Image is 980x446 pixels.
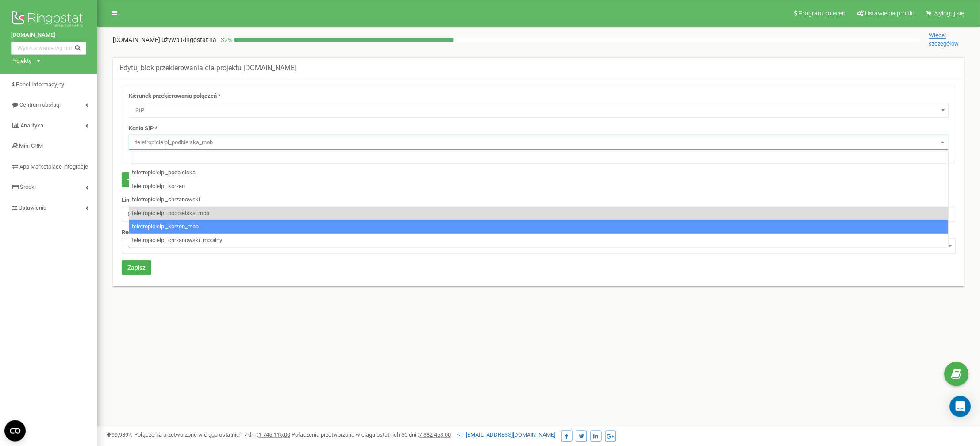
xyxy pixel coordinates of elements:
li: teletropicielpl_korzen [129,180,949,193]
u: 7 382 453,00 [419,431,451,438]
span: Połączenia przetworzone w ciągu ostatnich 30 dni : [292,431,451,438]
li: teletropicielpl_podbielska [129,166,949,180]
label: Regulacja głośności [122,228,173,237]
h5: Edytuj blok przekierowania dla projektu [DOMAIN_NAME] [119,64,296,72]
span: 99,989% [106,431,133,438]
p: 32 % [216,35,234,44]
button: Open CMP widget [4,420,26,442]
span: Połączenia przetworzone w ciągu ostatnich 7 dni : [134,431,290,438]
span: SIP [129,103,949,118]
span: Środki [20,184,36,190]
span: Wyloguj się [934,10,965,17]
u: 1 745 115,00 [258,431,290,438]
a: [EMAIL_ADDRESS][DOMAIN_NAME] [457,431,556,438]
a: [DOMAIN_NAME] [11,31,86,39]
img: Ringostat logo [11,9,86,31]
div: Open Intercom Messenger [950,396,971,417]
span: Ustawienia [19,204,46,211]
button: Dodaj kierunek [122,172,178,187]
span: Panel Informacyjny [16,81,64,88]
label: Konto SIP * [129,124,158,133]
span: App Marketplace integracje [19,163,88,170]
span: 0 [125,240,953,253]
span: Ustawienia profilu [865,10,915,17]
li: teletropicielpl_chrzanowski_mobilny [129,234,949,247]
p: [DOMAIN_NAME] [113,35,216,44]
span: Więcej szczegółów [929,32,959,47]
span: używa Ringostat na [161,36,216,43]
button: Zapisz [122,260,151,275]
li: teletropicielpl_chrzanowski [129,193,949,207]
span: Analityka [20,122,43,129]
input: Wyszukiwanie wg numeru [11,42,86,55]
div: Projekty [11,57,31,65]
span: SIP [132,104,946,117]
span: Program poleceń [799,10,846,17]
span: Mini CRM [19,142,43,149]
label: Limit czasu (w sekundach)* [122,196,193,204]
li: teletropicielpl_korzen_mob [129,220,949,234]
span: teletropicielpl_podbielska_mob [132,136,945,149]
label: Kierunek przekierowania połączeń * [129,92,221,100]
span: Centrum obsługi [19,101,61,108]
span: teletropicielpl_podbielska_mob [129,135,949,150]
span: 0 [122,238,956,254]
li: teletropicielpl_podbielska_mob [129,207,949,220]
